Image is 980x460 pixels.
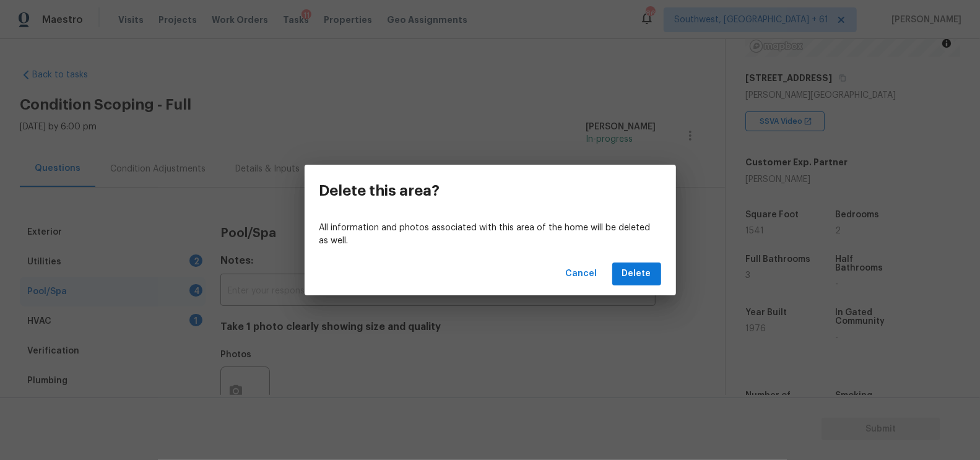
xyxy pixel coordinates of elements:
[612,263,661,285] button: Delete
[566,266,597,282] span: Cancel
[622,266,651,282] span: Delete
[319,222,661,248] p: All information and photos associated with this area of the home will be deleted as well.
[561,263,602,285] button: Cancel
[319,182,440,199] h3: Delete this area?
